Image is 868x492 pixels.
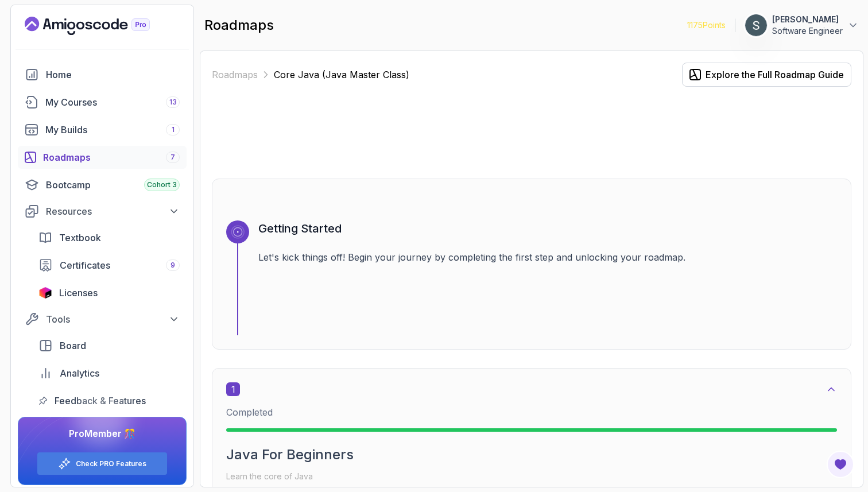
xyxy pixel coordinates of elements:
span: 1 [226,382,240,396]
p: Let's kick things off! Begin your journey by completing the first step and unlocking your roadmap. [258,250,837,264]
a: textbook [32,226,187,249]
div: Bootcamp [46,178,180,192]
iframe: chat widget [797,420,868,475]
button: user profile image[PERSON_NAME]Software Engineer [745,14,859,37]
div: My Courses [45,95,180,109]
button: Explore the Full Roadmap Guide [682,63,851,87]
span: Completed [226,406,273,418]
a: analytics [32,362,187,385]
p: Core Java (Java Master Class) [274,68,409,82]
a: board [32,334,187,357]
span: Board [60,339,86,352]
p: Learn the core of Java [226,468,837,485]
h2: Java For Beginners [226,445,837,464]
span: Textbook [59,231,101,245]
h3: Getting Started [258,220,837,237]
div: Explore the Full Roadmap Guide [706,68,844,82]
span: Cohort 3 [147,180,177,189]
span: 1 [172,125,175,134]
a: roadmaps [18,146,187,169]
div: Tools [46,312,180,326]
span: 7 [170,153,175,162]
span: Licenses [59,286,98,300]
span: Analytics [60,366,99,380]
p: Software Engineer [772,25,843,37]
a: Roadmaps [212,68,258,82]
a: certificates [32,254,187,277]
a: Check PRO Features [76,459,146,468]
span: Feedback & Features [55,394,146,408]
a: Landing page [25,17,176,35]
span: 9 [170,261,175,270]
img: user profile image [745,14,767,36]
p: [PERSON_NAME] [772,14,843,25]
div: My Builds [45,123,180,137]
button: Tools [18,309,187,330]
button: Resources [18,201,187,222]
a: feedback [32,389,187,412]
p: 1175 Points [687,20,726,31]
span: 13 [169,98,177,107]
a: builds [18,118,187,141]
img: jetbrains icon [38,287,52,299]
a: bootcamp [18,173,187,196]
a: licenses [32,281,187,304]
button: Check PRO Features [37,452,168,475]
a: courses [18,91,187,114]
div: Roadmaps [43,150,180,164]
div: Home [46,68,180,82]
span: Certificates [60,258,110,272]
h2: roadmaps [204,16,274,34]
a: home [18,63,187,86]
div: Resources [46,204,180,218]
